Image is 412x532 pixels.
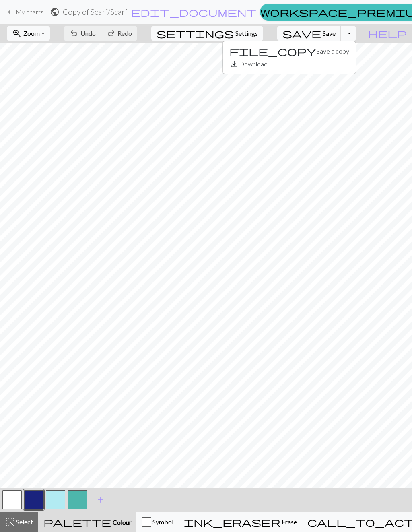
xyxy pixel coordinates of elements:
i: Settings [157,29,234,38]
span: add [96,494,105,505]
span: Colour [111,518,132,526]
span: highlight_alt [5,516,15,528]
button: Save a copy [223,45,356,58]
span: Select [15,518,33,526]
span: Save [323,29,336,37]
span: Erase [280,518,297,526]
button: Colour [38,512,136,532]
span: keyboard_arrow_left [5,6,14,18]
span: settings [157,28,234,39]
span: zoom_in [12,28,22,39]
a: My charts [5,5,43,19]
button: Zoom [7,26,50,41]
span: Symbol [151,518,173,526]
span: Zoom [23,29,40,37]
span: My charts [16,8,43,16]
span: save [282,28,321,39]
span: ink_eraser [184,516,280,528]
button: Download [223,58,356,70]
span: Settings [235,29,258,38]
span: save_alt [229,58,239,70]
button: Erase [179,512,302,532]
button: Save [277,26,341,41]
span: public [50,6,60,18]
span: edit_document [131,6,256,18]
span: file_copy [229,45,316,57]
span: palette [43,516,111,528]
h2: Copy of Scarf / Scarf [63,7,127,16]
span: help [368,28,407,39]
button: SettingsSettings [151,26,263,41]
button: Symbol [136,512,179,532]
